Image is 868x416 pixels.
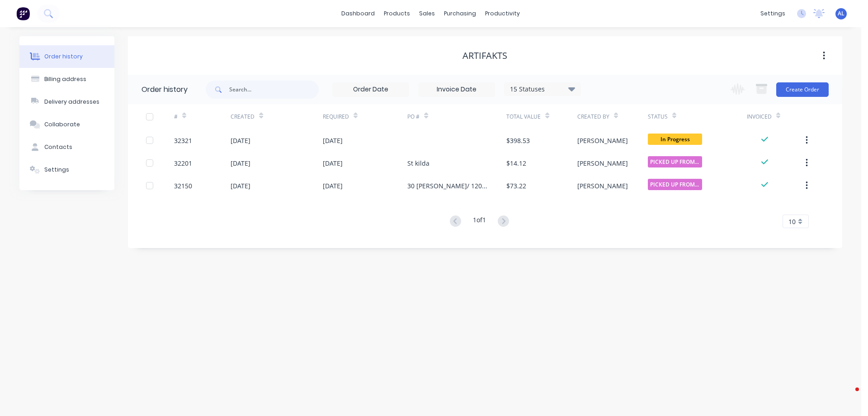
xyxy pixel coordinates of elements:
[788,217,796,226] span: 10
[174,113,178,121] div: #
[323,104,408,129] div: Required
[407,181,488,191] div: 30 [PERSON_NAME]/ 120825
[776,82,829,97] button: Create Order
[44,143,72,151] div: Contacts
[16,7,30,20] img: Factory
[44,120,80,129] div: Collaborate
[407,158,429,168] div: St kilda
[506,136,530,145] div: $398.53
[838,10,844,18] span: AL
[333,83,409,96] input: Order Date
[648,104,747,129] div: Status
[19,136,114,158] button: Contacts
[415,7,439,20] div: sales
[506,181,526,191] div: $73.22
[174,104,231,129] div: #
[174,181,192,191] div: 32150
[231,136,250,145] div: [DATE]
[323,136,343,145] div: [DATE]
[19,68,114,91] button: Billing address
[379,7,415,20] div: products
[19,113,114,136] button: Collaborate
[174,158,192,168] div: 32201
[756,7,790,20] div: settings
[337,7,379,20] a: dashboard
[648,113,668,121] div: Status
[19,45,114,68] button: Order history
[407,113,420,121] div: PO #
[19,91,114,113] button: Delivery addresses
[407,104,506,129] div: PO #
[747,104,803,129] div: Invoiced
[747,113,772,121] div: Invoiced
[506,104,577,129] div: Total Value
[837,385,859,407] iframe: Intercom live chat
[648,134,702,145] span: In Progress
[506,113,541,121] div: Total Value
[231,181,250,191] div: [DATE]
[44,98,99,106] div: Delivery addresses
[44,166,69,174] div: Settings
[229,81,319,99] input: Search...
[462,50,507,61] div: ARTIFAKTS
[231,104,322,129] div: Created
[323,158,343,168] div: [DATE]
[577,158,628,168] div: [PERSON_NAME]
[19,158,114,181] button: Settings
[142,84,188,95] div: Order history
[577,113,609,121] div: Created By
[577,104,648,129] div: Created By
[648,179,702,190] span: PICKED UP FROM ...
[481,7,524,20] div: productivity
[44,75,86,83] div: Billing address
[648,156,702,167] span: PICKED UP FROM ...
[439,7,481,20] div: purchasing
[231,113,255,121] div: Created
[505,84,580,94] div: 15 Statuses
[44,53,83,61] div: Order history
[174,136,192,145] div: 32321
[323,113,349,121] div: Required
[577,181,628,191] div: [PERSON_NAME]
[231,158,250,168] div: [DATE]
[323,181,343,191] div: [DATE]
[419,83,495,96] input: Invoice Date
[473,215,486,228] div: 1 of 1
[577,136,628,145] div: [PERSON_NAME]
[506,158,526,168] div: $14.12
